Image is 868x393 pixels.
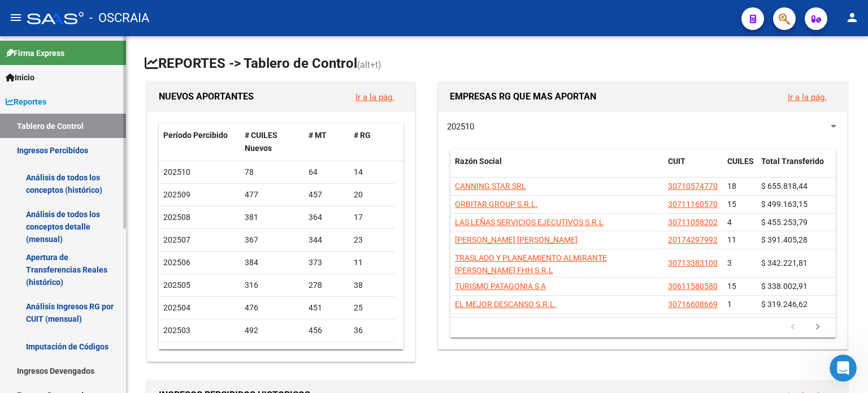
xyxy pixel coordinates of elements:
[245,301,300,314] div: 476
[163,280,190,290] span: 202505
[455,182,526,191] span: CANNING STAR SRL
[163,348,190,357] span: 202502
[240,123,305,161] datatable-header-cell: # CUILES Nuevos
[727,235,736,244] span: 11
[761,258,808,267] span: $ 342.221,81
[727,182,736,191] span: 18
[163,235,190,244] span: 202507
[761,182,808,191] span: $ 655.818,44
[447,122,474,132] span: 202510
[668,218,718,227] span: 30711058202
[6,71,34,84] span: Inicio
[727,300,732,309] span: 1
[304,123,349,161] datatable-header-cell: # MT
[245,234,300,247] div: 367
[663,149,723,187] datatable-header-cell: CUIT
[357,59,381,70] span: (alt+t)
[354,324,390,337] div: 36
[668,200,718,209] span: 30711160570
[309,234,345,247] div: 344
[245,256,300,269] div: 384
[6,96,46,108] span: Reportes
[245,166,300,179] div: 78
[163,131,228,140] span: Período Percibido
[668,258,718,267] span: 30713383100
[455,157,502,166] span: Razón Social
[245,131,277,153] span: # CUILES Nuevos
[309,279,345,292] div: 278
[455,253,607,275] span: TRASLADO Y PLANEAMIENTO ALMIRANTE [PERSON_NAME] FHH S.R.L
[145,54,850,74] h1: REPORTES -> Tablero de Control
[309,347,345,360] div: 351
[727,157,754,166] span: CUILES
[354,131,371,140] span: # RG
[163,167,190,176] span: 202510
[455,300,557,309] span: EL MEJOR DESCANSO S.R.L.
[163,213,190,222] span: 202508
[245,188,300,201] div: 477
[455,200,538,209] span: ORBITAR GROUP S.R.L.
[779,87,836,107] button: Ir a la pág.
[355,92,394,102] a: Ir a la pág.
[309,301,345,314] div: 451
[245,324,300,337] div: 492
[6,47,64,59] span: Firma Express
[761,157,824,166] span: Total Transferido
[455,282,546,291] span: TURISMO PATAGONIA S A
[163,303,190,312] span: 202504
[163,326,190,335] span: 202503
[668,282,718,291] span: 30611580580
[159,123,240,161] datatable-header-cell: Período Percibido
[450,91,596,102] span: EMPRESAS RG QUE MAS APORTAN
[761,200,808,209] span: $ 499.163,15
[309,131,327,140] span: # MT
[727,218,732,227] span: 4
[309,211,345,224] div: 364
[782,321,804,334] a: go to previous page
[354,234,390,247] div: 23
[830,355,857,382] iframe: Intercom live chat
[309,166,345,179] div: 64
[309,188,345,201] div: 457
[668,300,718,309] span: 30716608669
[761,235,808,244] span: $ 391.405,28
[807,321,828,334] a: go to next page
[309,324,345,337] div: 456
[668,157,685,166] span: CUIT
[761,282,808,291] span: $ 338.002,91
[845,11,859,24] mat-icon: person
[354,279,390,292] div: 38
[727,282,736,291] span: 15
[450,149,663,187] datatable-header-cell: Razón Social
[349,123,394,161] datatable-header-cell: # RG
[346,87,403,107] button: Ir a la pág.
[354,256,390,269] div: 11
[89,6,149,31] span: - OSCRAIA
[163,258,190,267] span: 202506
[668,182,718,191] span: 30710574770
[727,200,736,209] span: 15
[354,211,390,224] div: 17
[163,190,190,199] span: 202509
[245,347,300,360] div: 373
[309,256,345,269] div: 373
[668,235,718,244] span: 20174297992
[455,218,604,227] span: LAS LEÑAS SERVICIOS EJECUTIVOS S.R.L
[245,279,300,292] div: 316
[727,258,732,267] span: 3
[245,211,300,224] div: 381
[354,166,390,179] div: 14
[354,188,390,201] div: 20
[757,149,836,187] datatable-header-cell: Total Transferido
[761,218,808,227] span: $ 455.253,79
[159,91,254,102] span: NUEVOS APORTANTES
[9,11,23,24] mat-icon: menu
[455,235,578,244] span: [PERSON_NAME] [PERSON_NAME]
[354,347,390,360] div: 22
[354,301,390,314] div: 25
[723,149,757,187] datatable-header-cell: CUILES
[761,300,808,309] span: $ 319.246,62
[788,92,827,102] a: Ir a la pág.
